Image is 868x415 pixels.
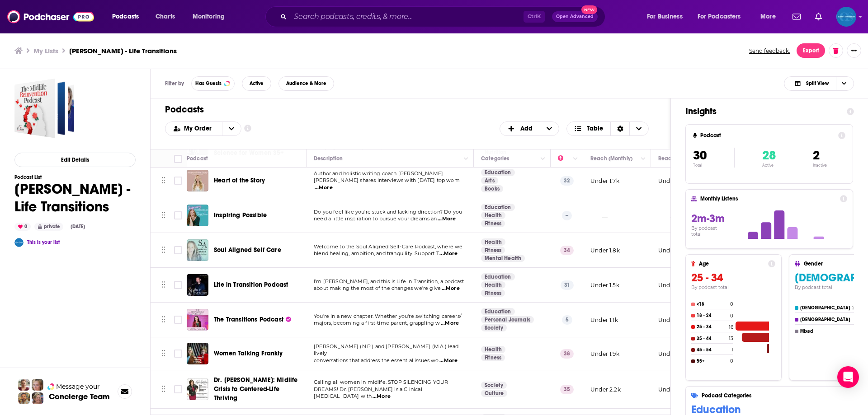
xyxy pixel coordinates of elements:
[610,122,629,135] div: Sort Direction
[14,153,136,167] button: Edit Details
[7,8,94,25] a: Podchaser - Follow, Share and Rate Podcasts
[112,10,139,23] span: Podcasts
[638,154,649,164] button: Column Actions
[187,309,208,331] img: The Transitions Podcast
[847,43,861,58] button: Show More Button
[692,9,754,24] button: open menu
[693,148,707,163] span: 30
[813,163,827,168] p: Inactive
[552,11,598,22] button: Open AdvancedNew
[481,247,505,254] a: Fitness
[730,301,733,307] h4: 0
[641,9,694,24] button: open menu
[481,316,534,323] a: Personal Journals
[730,313,733,319] h4: 0
[174,281,182,289] span: Toggle select row
[700,196,836,202] h4: Monthly Listens
[658,281,682,289] p: Under 1k
[481,273,515,280] a: Education
[14,174,136,180] h3: Podcast List
[836,7,856,27] span: Logged in as ClearyStrategies
[18,379,30,391] img: Sydney Profile
[562,315,572,324] p: 5
[160,243,166,257] button: Move
[314,386,422,400] span: DREAMS! Dr. [PERSON_NAME] is a Clinical [MEDICAL_DATA] with
[150,9,180,24] a: Charts
[481,346,505,353] a: Health
[852,305,858,311] h4: 29
[560,246,574,255] p: 34
[193,10,225,23] span: Monitoring
[697,313,728,318] h4: 18 - 24
[699,261,764,267] h4: Age
[174,350,182,358] span: Toggle select row
[481,220,505,227] a: Fitness
[214,177,265,184] span: Heart of the Story
[106,9,151,24] button: open menu
[697,302,728,307] h4: <18
[439,357,458,364] span: ...More
[438,215,456,223] span: ...More
[214,376,303,403] a: Dr. [PERSON_NAME]: Midlife Crisis to Centered-Life Thriving
[18,392,30,404] img: Jon Profile
[160,174,166,187] button: Move
[165,126,222,132] button: open menu
[730,358,733,364] h4: 0
[481,308,515,315] a: Education
[67,223,89,230] div: [DATE]
[590,177,619,185] p: Under 1.7k
[439,250,458,257] span: ...More
[174,211,182,219] span: Toggle select row
[562,211,572,220] p: --
[187,343,208,364] a: Women Talking Frankly
[784,76,854,91] button: Choose View
[800,317,853,322] h4: [DEMOGRAPHIC_DATA]
[561,280,574,289] p: 31
[702,392,868,399] h4: Podcast Categories
[314,379,448,385] span: Calling all women in midlife. STOP SILENCING YOUR
[481,281,505,289] a: Health
[214,280,288,289] a: Life in Transition Podcast
[290,9,524,24] input: Search podcasts, credits, & more...
[160,383,166,396] button: Move
[481,169,515,176] a: Education
[481,382,507,389] a: Society
[314,177,460,183] span: [PERSON_NAME] shares interviews with [DATE] top wom
[195,81,222,86] span: Has Guests
[481,238,505,246] a: Health
[697,347,730,353] h4: 45 - 54
[691,284,775,290] h4: By podcast total
[581,5,598,14] span: New
[697,324,727,330] h4: 25 - 34
[160,313,166,326] button: Move
[174,316,182,324] span: Toggle select row
[32,379,43,391] img: Jules Profile
[214,176,265,185] a: Heart of the Story
[481,354,505,361] a: Fitness
[800,305,850,311] h4: [DEMOGRAPHIC_DATA]
[187,170,208,191] img: Heart of the Story
[806,81,829,86] span: Split View
[590,386,621,393] p: Under 2.2k
[156,10,175,23] span: Charts
[691,271,775,284] h3: 25 - 34
[746,47,793,55] button: Send feedback.
[49,392,110,401] h3: Concierge Team
[685,106,840,117] h1: Insights
[789,9,804,24] a: Show notifications dropdown
[165,104,649,115] h1: Podcasts
[729,336,733,341] h4: 13
[442,285,460,292] span: ...More
[590,247,620,254] p: Under 1.8k
[187,239,208,261] img: Soul Aligned Self Care
[560,385,574,394] p: 35
[278,76,334,91] button: Audience & More
[160,347,166,360] button: Move
[481,289,505,297] a: Fitness
[762,163,776,168] p: Active
[314,209,462,215] span: Do you feel like you're stuck and lacking direction? Do you
[811,9,826,24] a: Show notifications dropdown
